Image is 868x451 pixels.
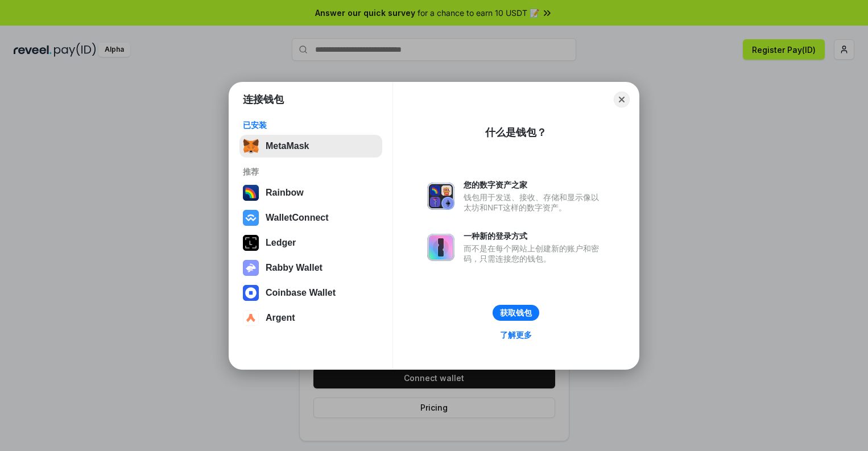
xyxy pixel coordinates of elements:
img: svg+xml,%3Csvg%20xmlns%3D%22http%3A%2F%2Fwww.w3.org%2F2000%2Fsvg%22%20fill%3D%22none%22%20viewBox... [427,234,454,261]
div: Coinbase Wallet [266,288,336,298]
img: svg+xml,%3Csvg%20width%3D%2228%22%20height%3D%2228%22%20viewBox%3D%220%200%2028%2028%22%20fill%3D... [243,310,259,326]
div: 而不是在每个网站上创建新的账户和密码，只需连接您的钱包。 [464,243,605,264]
button: Close [614,92,630,107]
div: 已安装 [243,120,379,130]
div: WalletConnect [266,213,329,223]
img: svg+xml,%3Csvg%20fill%3D%22none%22%20height%3D%2233%22%20viewBox%3D%220%200%2035%2033%22%20width%... [243,138,259,154]
div: Argent [266,313,295,323]
button: WalletConnect [239,206,382,229]
div: MetaMask [266,141,309,151]
div: Ledger [266,238,296,248]
button: 获取钱包 [493,305,539,321]
div: Rainbow [266,188,304,198]
div: 获取钱包 [500,308,532,318]
h1: 连接钱包 [243,93,284,106]
button: Coinbase Wallet [239,282,382,304]
div: 钱包用于发送、接收、存储和显示像以太坊和NFT这样的数字资产。 [464,192,605,213]
div: 一种新的登录方式 [464,231,605,241]
img: svg+xml,%3Csvg%20xmlns%3D%22http%3A%2F%2Fwww.w3.org%2F2000%2Fsvg%22%20width%3D%2228%22%20height%3... [243,235,259,251]
div: 您的数字资产之家 [464,180,605,190]
a: 了解更多 [493,328,539,342]
button: MetaMask [239,135,382,158]
div: 推荐 [243,167,379,177]
button: Argent [239,307,382,329]
div: 了解更多 [500,330,532,340]
div: 什么是钱包？ [485,126,547,139]
button: Ledger [239,231,382,254]
div: Rabby Wallet [266,263,323,273]
button: Rabby Wallet [239,256,382,279]
img: svg+xml,%3Csvg%20width%3D%2228%22%20height%3D%2228%22%20viewBox%3D%220%200%2028%2028%22%20fill%3D... [243,210,259,226]
img: svg+xml,%3Csvg%20xmlns%3D%22http%3A%2F%2Fwww.w3.org%2F2000%2Fsvg%22%20fill%3D%22none%22%20viewBox... [427,183,454,210]
img: svg+xml,%3Csvg%20width%3D%22120%22%20height%3D%22120%22%20viewBox%3D%220%200%20120%20120%22%20fil... [243,185,259,201]
img: svg+xml,%3Csvg%20xmlns%3D%22http%3A%2F%2Fwww.w3.org%2F2000%2Fsvg%22%20fill%3D%22none%22%20viewBox... [243,260,259,276]
img: svg+xml,%3Csvg%20width%3D%2228%22%20height%3D%2228%22%20viewBox%3D%220%200%2028%2028%22%20fill%3D... [243,285,259,301]
button: Rainbow [239,181,382,204]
